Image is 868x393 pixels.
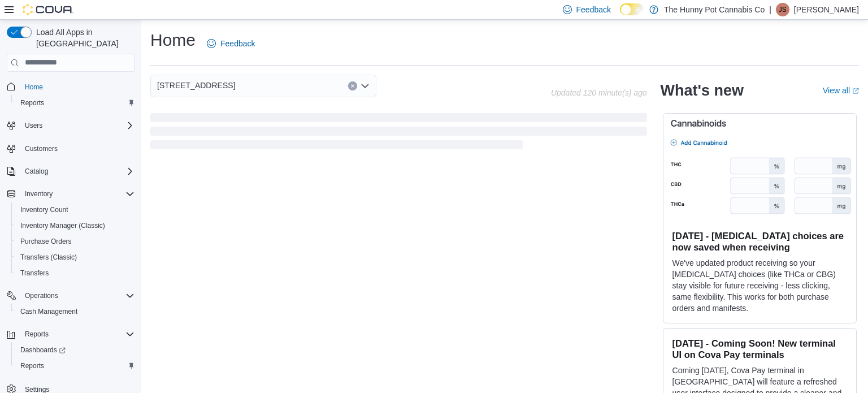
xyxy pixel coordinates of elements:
span: Dashboards [16,343,134,357]
p: Updated 120 minute(s) ago [551,88,647,97]
span: Catalog [20,165,134,178]
button: Open list of options [361,81,370,90]
button: Reports [11,95,139,111]
span: Customers [25,144,58,153]
span: [STREET_ADDRESS] [157,79,235,92]
button: Reports [2,326,139,342]
a: Home [20,80,47,94]
p: | [769,3,771,16]
a: Inventory Count [16,203,73,217]
button: Inventory [20,187,57,201]
button: Inventory Manager (Classic) [11,218,139,234]
span: Transfers (Classic) [16,251,134,264]
a: Purchase Orders [16,235,76,248]
button: Reports [20,327,53,341]
span: Transfers (Classic) [20,253,77,262]
span: Operations [25,291,58,300]
span: Home [20,80,134,94]
button: Operations [2,288,139,304]
button: Inventory Count [11,202,139,218]
span: Load All Apps in [GEOGRAPHIC_DATA] [32,27,134,49]
span: Customers [20,141,134,156]
p: The Hunny Pot Cannabis Co [664,3,765,16]
a: Dashboards [16,343,70,357]
a: View allExternal link [823,86,859,95]
span: Reports [20,98,44,107]
span: Catalog [25,167,48,176]
svg: External link [852,88,859,94]
button: Reports [11,358,139,374]
img: Cova [23,4,73,15]
a: Inventory Manager (Classic) [16,219,110,232]
span: Reports [16,359,134,373]
button: Customers [2,140,139,157]
span: Users [25,121,42,130]
button: Users [2,118,139,133]
a: Dashboards [11,342,139,358]
p: [PERSON_NAME] [794,3,859,16]
a: Transfers (Classic) [16,251,81,264]
span: Inventory Manager (Classic) [16,219,134,232]
a: Customers [20,142,62,156]
a: Reports [16,359,49,373]
span: Purchase Orders [16,235,134,248]
span: Loading [150,115,647,152]
p: We've updated product receiving so your [MEDICAL_DATA] choices (like THCa or CBG) stay visible fo... [672,257,847,314]
button: Home [2,79,139,95]
span: Reports [20,361,44,370]
button: Clear input [348,81,357,90]
a: Reports [16,96,49,110]
span: Reports [20,327,134,341]
button: Cash Management [11,304,139,319]
span: Reports [16,96,134,110]
span: Inventory [25,189,53,198]
span: Operations [20,289,134,303]
span: Transfers [16,266,134,280]
span: Purchase Orders [20,237,72,246]
span: Users [20,119,134,132]
button: Transfers (Classic) [11,249,139,265]
span: Feedback [576,4,611,15]
span: Reports [25,330,49,339]
a: Transfers [16,266,53,280]
button: Transfers [11,265,139,281]
span: JS [779,3,787,16]
span: Home [25,83,43,92]
div: Jessica Steinmetz [776,3,789,16]
button: Catalog [2,163,139,179]
span: Inventory Manager (Classic) [20,221,105,230]
button: Catalog [20,165,53,178]
span: Transfers [20,269,49,278]
span: Dark Mode [620,15,620,16]
span: Feedback [220,38,255,49]
h2: What's new [661,81,744,100]
span: Inventory Count [20,205,68,214]
span: Inventory [20,187,134,201]
a: Feedback [202,32,259,55]
button: Users [20,119,47,132]
h1: Home [150,29,196,51]
input: Dark Mode [620,3,644,15]
span: Inventory Count [16,203,134,217]
a: Cash Management [16,305,82,318]
span: Cash Management [20,307,77,316]
span: Cash Management [16,305,134,318]
button: Operations [20,289,63,303]
button: Inventory [2,186,139,202]
h3: [DATE] - [MEDICAL_DATA] choices are now saved when receiving [672,230,847,253]
button: Purchase Orders [11,234,139,249]
span: Dashboards [20,346,66,355]
h3: [DATE] - Coming Soon! New terminal UI on Cova Pay terminals [672,338,847,360]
